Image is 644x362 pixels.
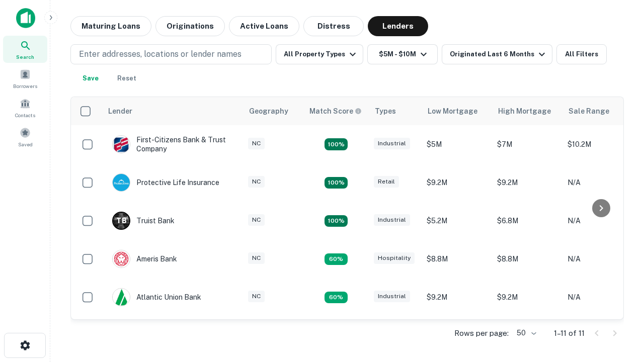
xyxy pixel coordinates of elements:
div: Industrial [374,214,410,226]
div: Industrial [374,291,410,302]
span: Contacts [15,111,35,119]
td: $6.8M [492,202,562,240]
a: Contacts [3,94,47,121]
div: Retail [374,176,399,188]
a: Saved [3,123,47,150]
img: picture [113,289,130,306]
div: Lender [108,105,132,117]
button: Save your search to get updates of matches that match your search criteria. [74,68,107,88]
th: Low Mortgage [422,97,492,125]
img: capitalize-icon.png [16,8,35,28]
div: Matching Properties: 3, hasApolloMatch: undefined [325,215,348,227]
th: Types [369,97,422,125]
div: Hospitality [374,252,415,264]
button: Distress [303,16,364,36]
div: Atlantic Union Bank [112,288,201,306]
td: $7M [492,125,562,163]
th: Capitalize uses an advanced AI algorithm to match your search with the best lender. The match sco... [303,97,369,125]
button: Originations [155,16,225,36]
td: $9.2M [422,163,492,202]
p: 1–11 of 11 [554,327,585,339]
td: $9.2M [492,278,562,316]
span: Saved [18,140,33,148]
iframe: Chat Widget [594,249,644,298]
p: T B [116,216,126,226]
button: Originated Last 6 Months [442,44,552,64]
div: NC [248,138,265,149]
button: Maturing Loans [70,16,151,36]
div: Ameris Bank [112,250,177,268]
th: High Mortgage [492,97,562,125]
th: Geography [243,97,303,125]
td: $9.2M [492,163,562,202]
div: First-citizens Bank & Trust Company [112,135,233,153]
div: Sale Range [569,105,609,117]
span: Search [16,53,34,61]
td: $6.3M [492,316,562,354]
td: $5M [422,125,492,163]
div: Capitalize uses an advanced AI algorithm to match your search with the best lender. The match sco... [309,106,362,117]
p: Enter addresses, locations or lender names [79,48,242,60]
span: Borrowers [13,82,37,90]
a: Borrowers [3,65,47,92]
div: Matching Properties: 2, hasApolloMatch: undefined [325,138,348,150]
button: Enter addresses, locations or lender names [70,44,272,64]
a: Search [3,36,47,63]
div: NC [248,214,265,226]
div: Protective Life Insurance [112,173,219,192]
div: Truist Bank [112,212,175,230]
p: Rows per page: [454,327,509,339]
td: $9.2M [422,278,492,316]
div: High Mortgage [498,105,551,117]
button: All Filters [556,44,607,64]
td: $8.8M [422,240,492,278]
button: All Property Types [276,44,363,64]
div: Types [375,105,396,117]
button: Active Loans [229,16,299,36]
td: $8.8M [492,240,562,278]
td: $5.2M [422,202,492,240]
div: Matching Properties: 1, hasApolloMatch: undefined [325,292,348,304]
div: Geography [249,105,288,117]
td: $6.3M [422,316,492,354]
div: Industrial [374,138,410,149]
div: NC [248,252,265,264]
div: Low Mortgage [428,105,477,117]
div: Originated Last 6 Months [450,48,548,60]
img: picture [113,250,130,267]
div: Matching Properties: 2, hasApolloMatch: undefined [325,177,348,189]
h6: Match Score [309,106,360,117]
img: picture [113,174,130,191]
img: picture [113,136,130,153]
div: 50 [513,326,538,340]
div: NC [248,176,265,188]
th: Lender [102,97,243,125]
button: Reset [111,68,143,88]
button: $5M - $10M [367,44,438,64]
div: Matching Properties: 1, hasApolloMatch: undefined [325,253,348,265]
div: NC [248,291,265,302]
button: Lenders [368,16,428,36]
